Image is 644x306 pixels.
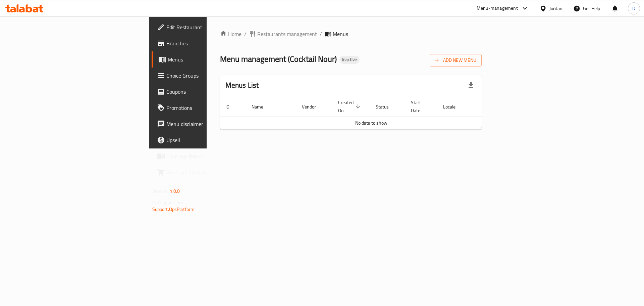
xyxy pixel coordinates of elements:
[152,51,257,68] a: Menus
[166,39,251,47] span: Branches
[166,23,251,31] span: Edit Restaurant
[338,98,362,115] span: Created On
[170,187,180,195] span: 1.0.0
[152,187,169,195] span: Version:
[152,100,257,116] a: Promotions
[152,84,257,100] a: Coupons
[435,56,476,64] span: Add New Menu
[166,88,251,96] span: Coupons
[166,120,251,128] span: Menu disclaimer
[220,30,482,38] nav: breadcrumb
[302,103,325,111] span: Vendor
[168,55,251,63] span: Menus
[166,72,251,80] span: Choice Groups
[252,103,272,111] span: Name
[477,4,518,12] div: Menu-management
[166,104,251,112] span: Promotions
[166,168,251,176] span: Grocery Checklist
[376,103,397,111] span: Status
[152,198,183,207] span: Get support on:
[225,80,259,90] h2: Menus List
[152,116,257,132] a: Menu disclaimer
[443,103,464,111] span: Locale
[549,5,562,12] div: Jordan
[152,19,257,35] a: Edit Restaurant
[355,119,387,127] span: No data to show
[320,30,322,38] li: /
[463,77,479,93] div: Export file
[152,132,257,148] a: Upsell
[220,51,337,67] span: Menu management ( Cocktail Nour )
[166,152,251,160] span: Coverage Report
[339,57,360,62] span: Inactive
[257,30,317,38] span: Restaurants management
[152,148,257,164] a: Coverage Report
[411,98,430,115] span: Start Date
[152,164,257,180] a: Grocery Checklist
[472,96,523,117] th: Actions
[166,136,251,144] span: Upsell
[152,35,257,51] a: Branches
[333,30,348,38] span: Menus
[339,56,360,64] div: Inactive
[249,30,317,38] a: Restaurants management
[632,5,635,12] span: D
[430,54,482,67] button: Add New Menu
[225,103,238,111] span: ID
[152,205,195,214] a: Support.OpsPlatform
[152,68,257,84] a: Choice Groups
[220,96,523,130] table: enhanced table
